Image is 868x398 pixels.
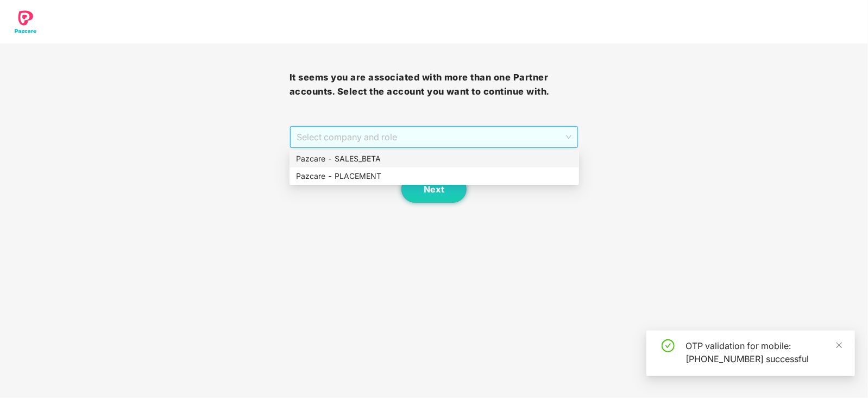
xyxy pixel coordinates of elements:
span: Select company and role [297,127,572,147]
div: Pazcare - PLACEMENT [296,170,573,182]
span: Next [424,184,444,195]
span: close [835,341,843,349]
button: Next [401,176,467,203]
div: Pazcare - SALES_BETA [290,150,579,167]
span: check-circle [662,339,675,352]
div: Pazcare - PLACEMENT [290,167,579,185]
div: OTP validation for mobile: [PHONE_NUMBER] successful [685,339,842,365]
h3: It seems you are associated with more than one Partner accounts. Select the account you want to c... [290,71,579,98]
div: Pazcare - SALES_BETA [296,153,573,165]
